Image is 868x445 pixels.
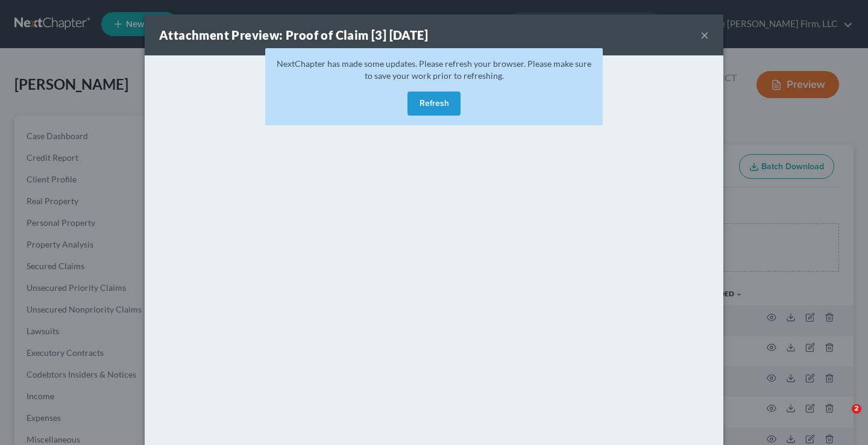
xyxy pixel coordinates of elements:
[159,28,428,42] strong: Attachment Preview: Proof of Claim [3] [DATE]
[852,404,861,414] span: 2
[700,28,709,42] button: ×
[827,404,856,433] iframe: Intercom live chat
[407,92,461,116] button: Refresh
[277,58,591,81] span: NextChapter has made some updates. Please refresh your browser. Please make sure to save your wor...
